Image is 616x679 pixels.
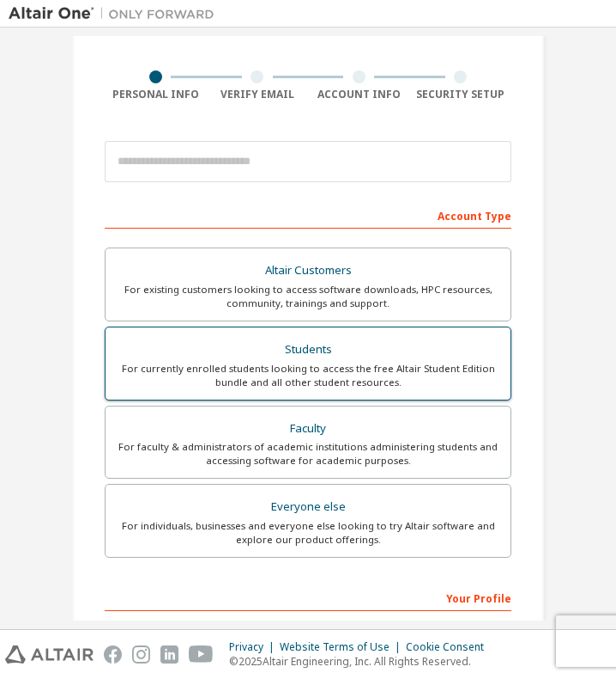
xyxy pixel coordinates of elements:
p: © 2025 Altair Engineering, Inc. All Rights Reserved. [229,654,494,669]
div: For faculty & administrators of academic institutions administering students and accessing softwa... [116,440,500,468]
div: Account Type [105,201,511,229]
div: Account Info [308,88,410,101]
div: Personal Info [105,88,207,101]
div: Your Profile [105,584,511,611]
img: linkedin.svg [160,645,178,664]
img: instagram.svg [132,645,150,664]
div: Privacy [229,640,280,654]
div: Students [116,338,500,362]
img: altair_logo.svg [5,645,94,664]
div: Security Setup [410,88,512,101]
div: For individuals, businesses and everyone else looking to try Altair software and explore our prod... [116,519,500,547]
div: Faculty [116,417,500,441]
div: Altair Customers [116,259,500,283]
div: Verify Email [207,88,309,101]
img: facebook.svg [104,645,122,664]
label: First Name [105,620,511,633]
div: Cookie Consent [406,640,494,654]
div: Website Terms of Use [280,640,406,654]
img: youtube.svg [189,645,214,664]
div: Everyone else [116,495,500,519]
div: For currently enrolled students looking to access the free Altair Student Edition bundle and all ... [116,362,500,389]
img: Altair One [9,5,223,22]
div: For existing customers looking to access software downloads, HPC resources, community, trainings ... [116,283,500,310]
